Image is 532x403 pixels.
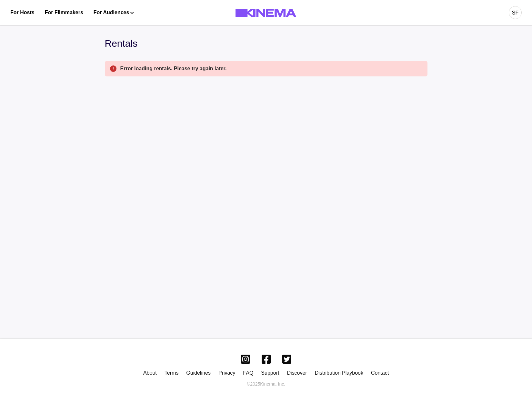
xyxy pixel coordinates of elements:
a: Contact [371,370,389,376]
div: SF [512,9,518,17]
a: Support [261,370,279,376]
div: Rentals [105,36,427,51]
div: Error loading rentals. Please try again later. [120,65,227,73]
a: About [143,370,157,376]
a: Privacy [218,370,235,376]
button: For Audiences [94,9,134,16]
a: Distribution Playbook [315,370,363,376]
a: For Hosts [10,9,35,16]
p: © 2025 Kinema, Inc. [247,381,285,388]
a: Guidelines [186,370,211,376]
a: Terms [165,370,179,376]
a: For Filmmakers [45,9,83,16]
a: FAQ [243,370,253,376]
a: Discover [287,370,307,376]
